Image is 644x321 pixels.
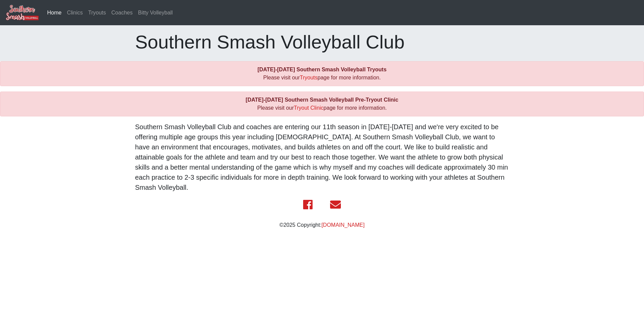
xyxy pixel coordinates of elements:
[135,122,509,192] p: Southern Smash Volleyball Club and coaches are entering our 11th season in [DATE]-[DATE] and we'r...
[64,6,86,20] a: Clinics
[300,75,318,80] a: Tryouts
[109,6,135,20] a: Coaches
[246,97,398,103] b: [DATE]-[DATE] Southern Smash Volleyball Pre-Tryout Clinic
[86,6,109,20] a: Tryouts
[257,67,386,72] b: [DATE]-[DATE] Southern Smash Volleyball Tryouts
[5,4,39,21] img: Southern Smash Volleyball
[135,6,175,20] a: Bitty Volleyball
[294,105,323,111] a: Tryout Clinic
[135,31,509,53] h1: Southern Smash Volleyball Club
[44,6,64,20] a: Home
[321,222,364,228] a: [DOMAIN_NAME]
